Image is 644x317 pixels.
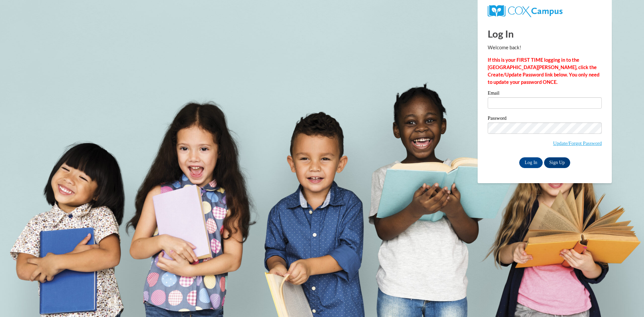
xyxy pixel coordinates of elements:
[544,157,570,168] a: Sign Up
[488,91,602,97] label: Email
[553,141,602,146] a: Update/Forgot Password
[488,8,562,13] a: COX Campus
[488,116,602,122] label: Password
[488,5,562,17] img: COX Campus
[488,44,602,51] p: Welcome back!
[488,57,599,85] strong: If this is your FIRST TIME logging in to the [GEOGRAPHIC_DATA][PERSON_NAME], click the Create/Upd...
[488,27,602,41] h1: Log In
[519,157,543,168] input: Log In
